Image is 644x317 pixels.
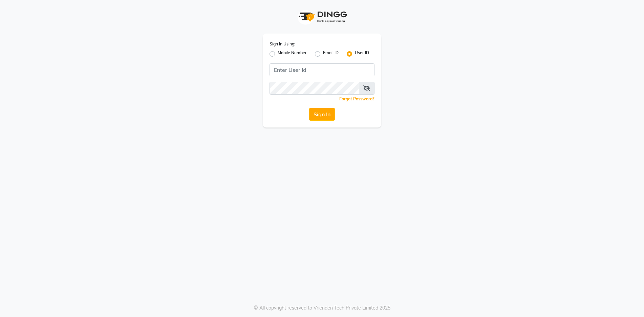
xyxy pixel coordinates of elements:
label: Sign In Using: [270,41,295,47]
a: Forgot Password? [339,96,374,101]
button: Sign In [309,108,335,121]
img: logo1.svg [295,7,349,27]
label: Email ID [323,50,339,58]
input: Username [270,63,374,76]
label: Mobile Number [278,50,307,58]
label: User ID [355,50,369,58]
input: Username [270,82,359,95]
